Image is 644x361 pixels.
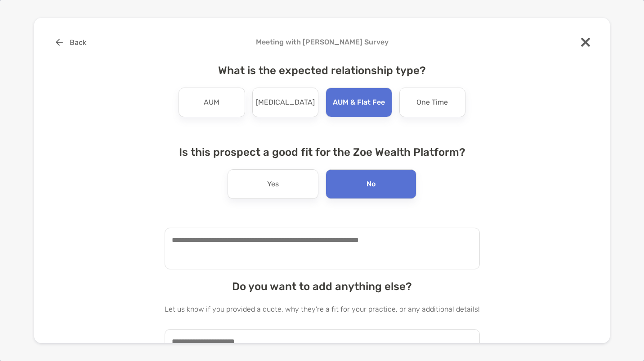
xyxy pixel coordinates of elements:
[367,177,376,191] p: No
[165,280,480,293] h4: Do you want to add anything else?
[416,95,448,110] p: One Time
[165,64,480,77] h4: What is the expected relationship type?
[204,95,219,110] p: AUM
[165,146,480,158] h4: Is this prospect a good fit for the Zoe Wealth Platform?
[49,32,93,52] button: Back
[56,39,63,46] img: button icon
[49,38,595,46] h4: Meeting with [PERSON_NAME] Survey
[333,95,385,110] p: AUM & Flat Fee
[581,38,590,47] img: close modal
[267,177,279,191] p: Yes
[256,95,315,110] p: [MEDICAL_DATA]
[165,304,480,315] p: Let us know if you provided a quote, why they're a fit for your practice, or any additional details!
